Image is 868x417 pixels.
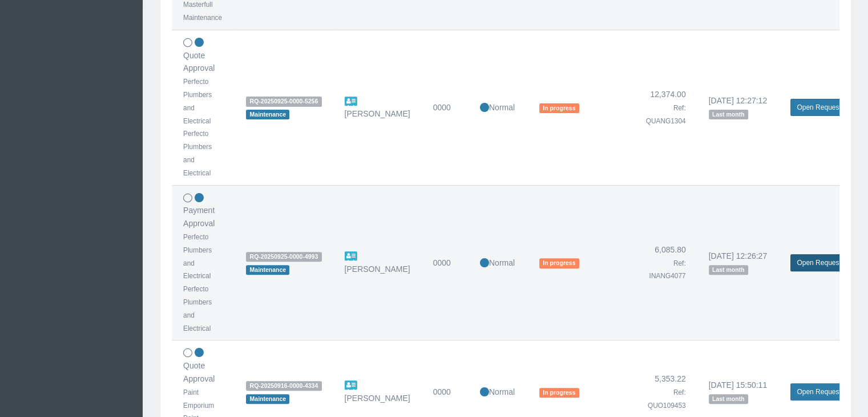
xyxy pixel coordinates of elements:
td: 12,374.00 [632,30,697,185]
span: Last month [709,394,748,404]
a: Open Request [790,254,847,271]
td: Normal [469,185,528,340]
span: In progress [539,388,579,398]
small: Ref: QUO109453 [648,388,686,410]
span: Last month [709,265,748,275]
small: Masterfull Maintenance [183,1,222,22]
small: Perfecto Plumbers and Electrical [183,233,212,280]
small: Perfecto Plumbers and Electrical [183,78,212,125]
td: Payment Approval [172,185,235,340]
span: Last month [709,110,748,119]
td: [DATE] 12:26:27 [697,185,780,340]
small: Paint Emporium [183,388,214,410]
td: 0000 [422,185,469,340]
span: RQ-20250916-0000-4334 [246,381,321,391]
td: [DATE] 12:27:12 [697,30,780,185]
a: Open Request [790,383,847,400]
small: Ref: QUANG1304 [645,104,685,125]
small: Perfecto Plumbers and Electrical [183,130,212,177]
span: Maintenance [246,110,289,119]
span: In progress [539,258,579,268]
td: Quote Approval [172,30,235,185]
span: RQ-20250925-0000-5256 [246,97,321,106]
span: Maintenance [246,265,289,275]
td: 0000 [422,30,469,185]
span: RQ-20250925-0000-4993 [246,252,321,262]
td: [PERSON_NAME] [333,30,422,185]
span: Maintenance [246,394,289,404]
a: Open Request [790,99,847,116]
small: Perfecto Plumbers and Electrical [183,285,212,332]
td: 6,085.80 [632,185,697,340]
td: [PERSON_NAME] [333,185,422,340]
span: In progress [539,103,579,113]
td: Normal [469,30,528,185]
